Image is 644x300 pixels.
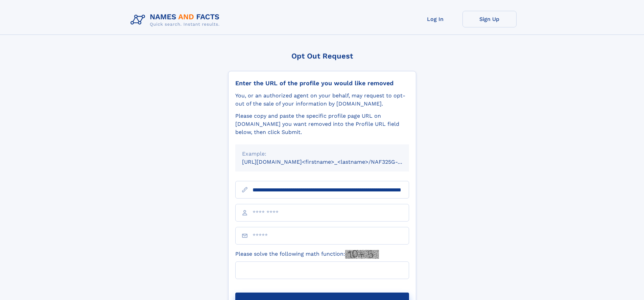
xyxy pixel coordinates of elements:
[242,150,402,158] div: Example:
[462,11,517,27] a: Sign Up
[235,250,379,259] label: Please solve the following math function:
[242,159,422,165] small: [URL][DOMAIN_NAME]<firstname>_<lastname>/NAF325G-xxxxxxxx
[235,112,409,136] div: Please copy and paste the specific profile page URL on [DOMAIN_NAME] you want removed into the Pr...
[408,11,462,27] a: Log In
[128,11,225,29] img: Logo Names and Facts
[228,52,416,60] div: Opt Out Request
[235,79,409,87] div: Enter the URL of the profile you would like removed
[235,92,409,108] div: You, or an authorized agent on your behalf, may request to opt-out of the sale of your informatio...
